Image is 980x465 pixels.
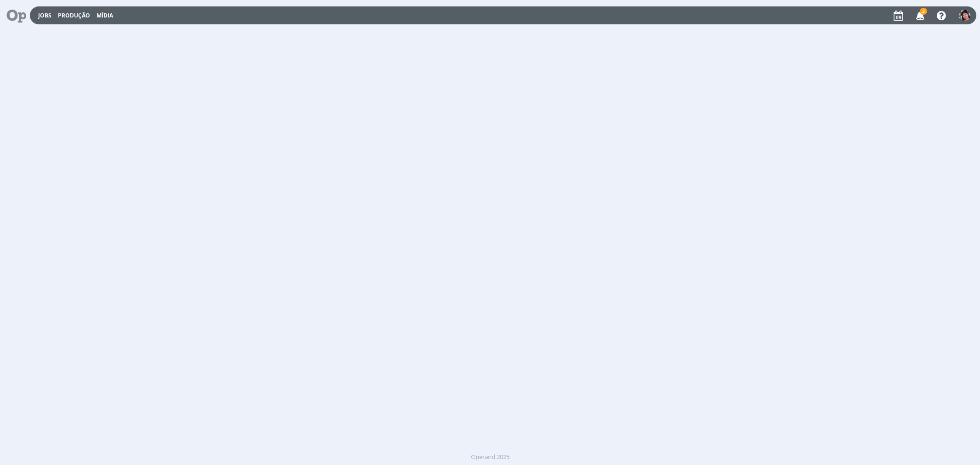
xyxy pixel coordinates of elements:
[920,8,927,15] span: 2
[958,7,971,23] button: E
[910,7,929,24] button: 2
[959,10,970,21] img: E
[58,11,90,19] a: Produção
[38,11,51,19] a: Jobs
[96,11,113,19] a: Mídia
[35,12,54,19] button: Jobs
[94,12,116,19] button: Mídia
[55,12,93,19] button: Produção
